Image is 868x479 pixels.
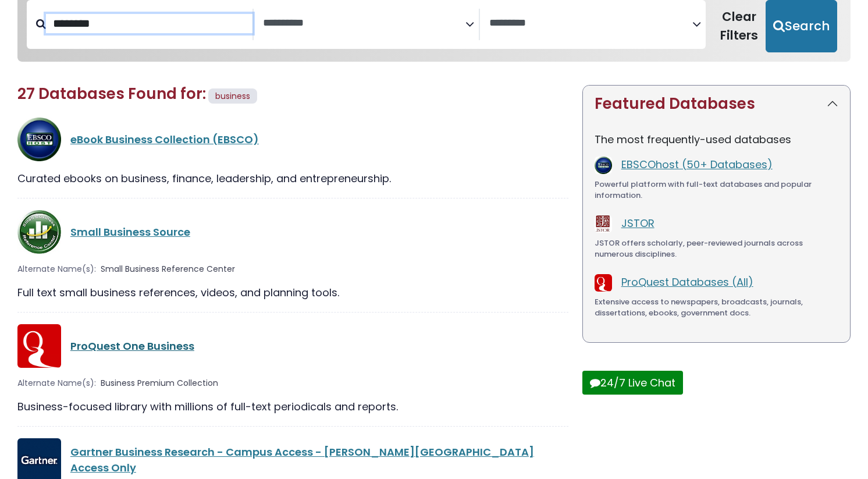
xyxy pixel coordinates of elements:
button: 24/7 Live Chat [582,371,683,395]
span: business [215,90,250,102]
a: eBook Business Collection (EBSCO) [70,132,259,147]
div: Curated ebooks on business, finance, leadership, and entrepreneurship. [17,171,568,186]
a: JSTOR [621,216,654,230]
a: ProQuest Databases (All) [621,275,753,289]
div: Full text small business references, videos, and planning tools. [17,285,568,300]
div: JSTOR offers scholarly, peer-reviewed journals across numerous disciplines. [595,237,838,260]
div: Powerful platform with full-text databases and popular information. [595,179,838,201]
button: Featured Databases [583,86,850,122]
textarea: Search [263,17,466,30]
span: Alternate Name(s): [17,263,96,275]
a: ProQuest One Business [70,339,194,353]
div: Extensive access to newspapers, broadcasts, journals, dissertations, ebooks, government docs. [595,296,838,319]
span: Business Premium Collection [101,377,218,389]
span: Alternate Name(s): [17,377,96,389]
div: Business-focused library with millions of full-text periodicals and reports. [17,399,568,414]
input: Search database by title or keyword [46,14,252,33]
textarea: Search [489,17,692,30]
span: Small Business Reference Center [101,263,235,275]
a: EBSCOhost (50+ Databases) [621,157,773,172]
p: The most frequently-used databases [595,132,838,147]
a: Small Business Source [70,225,190,239]
span: 27 Databases Found for: [17,83,206,104]
a: Gartner Business Research - Campus Access - [PERSON_NAME][GEOGRAPHIC_DATA] Access Only [70,445,534,475]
